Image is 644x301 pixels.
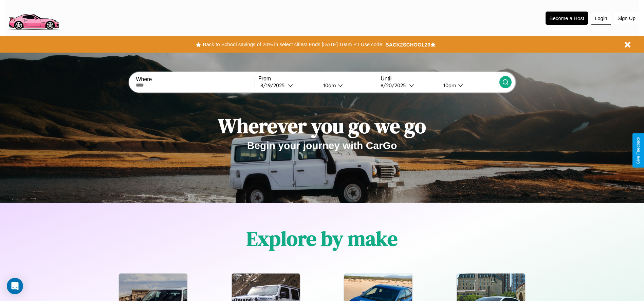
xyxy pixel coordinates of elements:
img: logo [5,3,62,32]
h1: Explore by make [246,225,398,252]
div: 10am [320,82,338,89]
button: 8/19/2025 [258,82,318,89]
div: Give Feedback [636,137,641,164]
div: 8 / 19 / 2025 [260,82,288,89]
button: Back to School savings of 20% in select cities! Ends [DATE] 10am PT.Use code: [201,40,385,49]
b: BACK2SCHOOL20 [385,42,430,48]
div: 10am [440,82,458,89]
label: Where [136,76,254,82]
button: Login [591,12,611,25]
button: Sign Up [614,12,639,24]
button: 10am [438,82,499,89]
label: From [258,76,377,82]
button: Become a Host [546,12,588,25]
div: Open Intercom Messenger [7,278,23,294]
div: 8 / 20 / 2025 [381,82,409,89]
label: Until [381,76,499,82]
button: 10am [318,82,377,89]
